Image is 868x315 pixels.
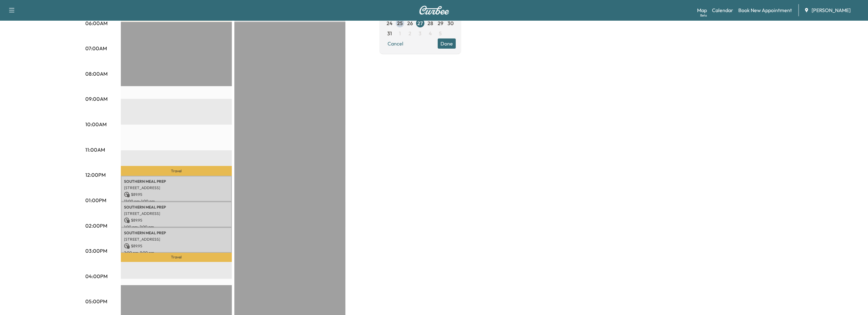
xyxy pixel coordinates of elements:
[812,6,851,14] span: [PERSON_NAME]
[124,217,229,223] p: $ 89.95
[407,19,413,27] span: 26
[408,30,411,37] span: 2
[85,247,107,255] p: 03:00PM
[429,30,432,37] span: 4
[419,30,421,37] span: 3
[124,179,229,184] p: SOUTHERN MEAL PREP
[447,19,454,27] span: 30
[85,222,107,229] p: 02:00PM
[385,38,406,49] button: Cancel
[121,166,232,176] p: Travel
[124,211,229,216] p: [STREET_ADDRESS]
[712,6,733,14] a: Calendar
[439,30,442,37] span: 5
[124,237,229,242] p: [STREET_ADDRESS]
[124,224,229,229] p: 1:00 pm - 2:00 pm
[124,185,229,190] p: [STREET_ADDRESS]
[124,199,229,204] p: 12:00 pm - 1:00 pm
[387,19,393,27] span: 24
[85,272,108,280] p: 04:00PM
[121,253,232,262] p: Travel
[700,13,707,18] div: Beta
[697,6,707,14] a: MapBeta
[438,19,443,27] span: 29
[397,19,403,27] span: 25
[124,205,229,210] p: SOUTHERN MEAL PREP
[124,192,229,197] p: $ 89.95
[85,146,105,154] p: 11:00AM
[427,19,433,27] span: 28
[387,30,392,37] span: 31
[85,120,107,128] p: 10:00AM
[738,6,792,14] a: Book New Appointment
[399,30,401,37] span: 1
[85,196,106,204] p: 01:00PM
[85,298,107,305] p: 05:00PM
[124,250,229,255] p: 2:00 pm - 3:00 pm
[85,45,107,52] p: 07:00AM
[85,95,108,103] p: 09:00AM
[438,38,456,49] button: Done
[419,6,449,15] img: Curbee Logo
[124,243,229,249] p: $ 89.95
[124,230,229,236] p: SOUTHERN MEAL PREP
[85,19,108,27] p: 06:00AM
[85,171,106,179] p: 12:00PM
[417,19,423,27] span: 27
[85,70,108,78] p: 08:00AM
